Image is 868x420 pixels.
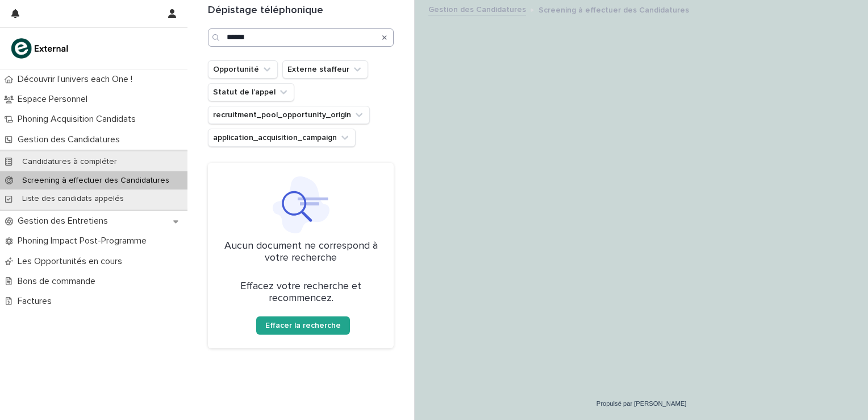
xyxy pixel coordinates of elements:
a: Propulsé par [PERSON_NAME] [596,400,687,407]
p: Phoning Acquisition Candidats [13,114,145,125]
p: Effacez votre recherche et recommencez. [222,281,380,305]
p: Aucun document ne correspond à votre recherche [222,240,380,265]
p: Liste des candidats appelés [13,194,133,204]
button: Opportunité [208,60,278,79]
h1: Dépistage téléphonique [208,5,394,17]
button: recruitment_pool_opportunity_origin [208,106,370,124]
p: Factures [13,296,61,307]
input: Rechercher [208,28,394,47]
p: Screening à effectuer des Candidatures [539,3,689,15]
button: Effacer la recherche [256,316,350,335]
span: Effacer la recherche [265,322,341,330]
button: Statut de l’appel [208,83,294,101]
p: Bons de commande [13,276,105,287]
p: Gestion des Candidatures [13,134,129,145]
p: Découvrir l’univers each One ! [13,74,141,85]
a: Gestion des Candidatures [428,2,526,15]
button: application_acquisition_campaign [208,129,356,147]
p: Les Opportunités en cours [13,256,131,267]
p: Candidatures à compléter [13,157,126,167]
p: Gestion des Entretiens [13,216,117,227]
p: Espace Personnel [13,94,97,105]
img: bc51vvfgR2QLHU84CWIQ [9,37,72,60]
p: Phoning Impact Post-Programme [13,236,156,246]
button: Externe staffeur [282,60,368,79]
p: Screening à effectuer des Candidatures [13,176,178,186]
